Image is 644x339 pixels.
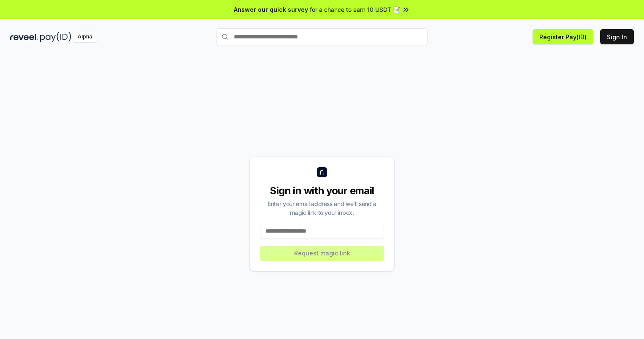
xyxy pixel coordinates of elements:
img: logo_small [317,167,327,177]
button: Sign In [600,29,634,44]
div: Enter your email address and we’ll send a magic link to your inbox. [260,199,384,217]
button: Register Pay(ID) [533,29,593,44]
div: Alpha [73,32,97,42]
img: pay_id [40,32,71,42]
div: Sign in with your email [260,184,384,198]
span: Answer our quick survey [234,5,308,14]
span: for a chance to earn 10 USDT 📝 [310,5,400,14]
img: reveel_dark [10,32,38,42]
